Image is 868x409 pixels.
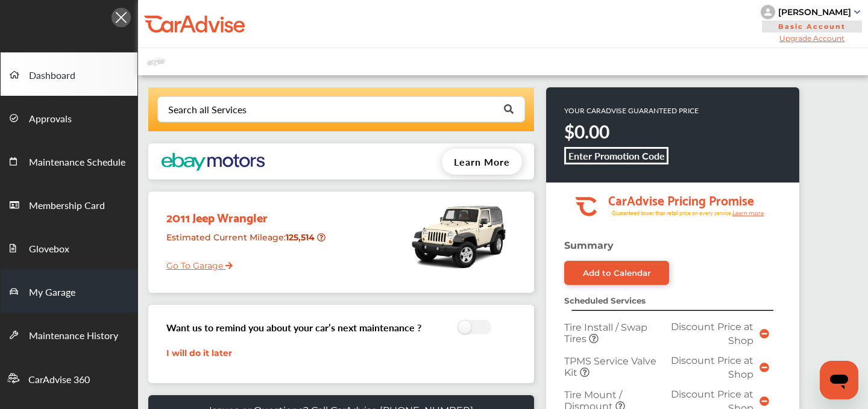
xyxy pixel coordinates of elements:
[168,105,247,114] div: Search all Services
[1,269,137,313] a: My Garage
[157,251,233,274] a: Go To Garage
[112,8,131,27] img: Icon.5fd9dcc7.svg
[564,105,699,116] p: YOUR CARADVISE GUARANTEED PRICE
[761,34,863,43] span: Upgrade Account
[778,7,851,17] div: [PERSON_NAME]
[564,296,646,305] strong: Scheduled Services
[454,155,510,169] span: Learn More
[29,242,69,257] span: Glovebox
[157,198,334,227] div: 2011 Jeep Wrangler
[29,328,118,344] span: Maintenance History
[407,198,510,276] img: mobile_7123_st0640_046.jpg
[820,361,858,399] iframe: Button to launch messaging window
[166,320,421,334] h3: Want us to remind you about your car’s next maintenance ?
[564,261,669,285] a: Add to Calendar
[671,321,753,346] span: Discount Price at Shop
[1,313,137,356] a: Maintenance History
[29,198,105,214] span: Membership Card
[761,5,775,19] img: knH8PDtVvWoAbQRylUukY18CTiRevjo20fAtgn5MLBQj4uumYvk2MzTtcAIzfGAtb1XOLVMAvhLuqoNAbL4reqehy0jehNKdM...
[583,268,651,278] div: Add to Calendar
[286,232,317,243] strong: 125,514
[762,20,862,33] span: Basic Account
[28,372,90,388] span: CarAdvise 360
[671,355,753,380] span: Discount Price at Shop
[1,139,137,183] a: Maintenance Schedule
[732,210,764,216] tspan: Learn more
[29,68,75,84] span: Dashboard
[157,227,334,258] div: Estimated Current Mileage :
[1,183,137,226] a: Membership Card
[612,209,732,217] tspan: Guaranteed lower than retail price on every service.
[568,149,665,163] b: Enter Promotion Code
[29,285,75,301] span: My Garage
[608,189,754,210] tspan: CarAdvise Pricing Promise
[1,52,137,96] a: Dashboard
[147,54,165,69] img: placeholder_car.fcab19be.svg
[564,119,609,144] strong: $0.00
[1,96,137,139] a: Approvals
[1,226,137,269] a: Glovebox
[29,111,72,127] span: Approvals
[166,348,232,358] a: I will do it later
[564,322,647,345] span: Tire Install / Swap Tires
[29,155,125,170] span: Maintenance Schedule
[564,240,614,251] strong: Summary
[854,10,860,14] img: sCxJUJ+qAmfqhQGDUl18vwLg4ZYJ6CxN7XmbOMBAAAAAElFTkSuQmCC
[564,355,656,378] span: TPMS Service Valve Kit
